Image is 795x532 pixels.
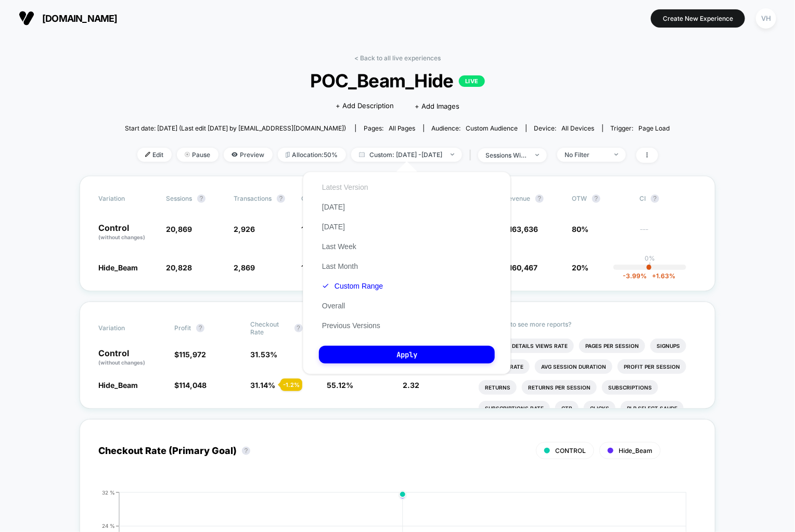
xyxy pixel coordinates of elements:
span: Custom Audience [466,124,518,132]
span: Edit [137,148,172,162]
button: [DATE] [319,222,348,231]
img: end [451,153,454,155]
p: Would like to see more reports? [479,320,697,328]
span: 2.32 [403,381,419,390]
span: CONTROL [555,447,586,455]
img: end [535,154,539,156]
div: Audience: [432,124,518,132]
img: end [614,153,618,155]
span: CI [639,194,697,203]
span: [DOMAIN_NAME] [42,13,118,24]
span: (without changes) [98,234,145,240]
button: Apply [319,346,495,364]
li: Returns Per Session [522,380,597,395]
button: Custom Range [319,281,386,291]
span: + Add Images [415,102,459,110]
button: ? [196,324,204,332]
button: [DATE] [319,202,348,212]
img: rebalance [286,152,290,158]
div: No Filter [565,151,607,159]
span: Hide_Beam [98,263,138,272]
span: OTW [572,194,629,203]
li: Profit Per Session [618,359,686,374]
span: Pause [177,148,219,162]
span: + Add Description [336,101,394,111]
li: Subscriptions [602,380,658,395]
p: Control [98,224,156,241]
span: 2,926 [234,225,255,233]
li: Plp Select Sahde [621,401,684,416]
span: all pages [389,124,416,132]
span: 1.63 % [647,272,675,280]
span: Allocation: 50% [278,148,346,162]
span: Variation [98,320,156,336]
span: Start date: [DATE] (Last edit [DATE] by [EMAIL_ADDRESS][DOMAIN_NAME]) [125,124,346,132]
button: Overall [319,301,348,310]
button: ? [242,447,250,455]
span: Transactions [234,194,272,202]
button: ? [592,194,600,203]
li: Product Details Views Rate [479,339,574,353]
span: 115,972 [179,350,206,359]
tspan: 24 % [102,523,115,529]
span: 163,636 [509,225,538,233]
span: all devices [562,124,595,132]
div: VH [756,8,776,29]
span: 20% [572,263,588,272]
div: sessions with impression [486,151,528,159]
span: Hide_Beam [619,447,652,455]
span: $ [174,381,207,390]
p: Control [98,349,164,367]
span: Page Load [639,124,670,132]
span: Profit [174,324,191,332]
p: LIVE [459,75,485,87]
button: ? [535,194,544,203]
li: Avg Session Duration [535,359,612,374]
span: 160,467 [509,263,537,272]
a: < Back to all live experiences [354,54,441,62]
span: Sessions [166,194,192,202]
button: VH [753,8,779,29]
li: Signups [650,339,686,353]
span: -3.99 % [623,272,647,280]
span: 80% [572,225,588,233]
button: [DOMAIN_NAME] [16,10,121,27]
li: Returns [479,380,517,395]
span: 55.12 % [327,381,353,390]
span: --- [639,226,697,241]
img: edit [145,152,150,157]
li: Subscriptions Rate [479,401,550,416]
img: Visually logo [19,10,34,26]
span: POC_Beam_Hide [152,70,643,92]
button: Last Week [319,242,360,251]
button: ? [277,194,285,203]
li: Pages Per Session [579,339,645,353]
button: Previous Versions [319,321,383,330]
button: Last Month [319,262,361,271]
span: Device: [526,124,602,132]
span: Custom: [DATE] - [DATE] [351,148,462,162]
div: Pages: [364,124,416,132]
span: 2,869 [234,263,255,272]
li: Ctr [555,401,579,416]
img: calendar [359,152,365,157]
span: 114,048 [179,381,207,390]
span: 31.14 % [251,381,276,390]
span: Variation [98,194,156,203]
tspan: 32 % [102,489,115,496]
button: ? [197,194,206,203]
span: $ [174,350,206,359]
span: (without changes) [98,359,145,366]
span: Preview [224,148,273,162]
span: | [467,148,478,163]
span: + [652,272,656,280]
li: Clicks [584,401,616,416]
span: Hide_Beam [98,381,138,390]
p: 0% [645,254,655,262]
span: 31.53 % [251,350,278,359]
div: Trigger: [611,124,670,132]
span: 20,869 [166,225,192,233]
button: Create New Experience [651,9,745,28]
span: 20,828 [166,263,192,272]
span: Checkout Rate [251,320,289,336]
